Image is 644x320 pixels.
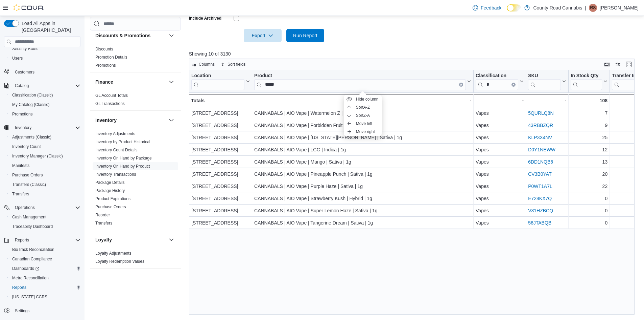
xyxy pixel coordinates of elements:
button: Enter fullscreen [625,60,633,68]
a: Promotions [95,63,116,68]
button: Customers [1,67,83,77]
div: Vapes [476,170,524,178]
a: Purchase Orders [95,205,126,209]
span: Catalog [15,83,29,88]
button: Discounts & Promotions [95,32,166,39]
button: Operations [1,203,83,212]
span: Promotions [9,110,80,118]
a: Dashboards [7,264,83,273]
button: [US_STATE] CCRS [7,292,83,302]
div: SKU URL [528,73,561,90]
span: Inventory On Hand by Package [95,155,152,161]
div: [STREET_ADDRESS] [191,133,250,142]
div: [STREET_ADDRESS] [191,121,250,129]
span: Security Roles [12,46,38,51]
span: Sort Z-A [356,113,370,118]
button: Users [7,54,83,63]
a: V31HZBCQ [528,208,553,213]
a: Customers [12,68,37,76]
span: Package History [95,188,125,193]
span: Move right [356,129,375,134]
span: Metrc Reconciliation [9,274,80,282]
div: - [476,97,524,105]
a: GL Transactions [95,101,125,106]
span: Inventory by Product Historical [95,139,150,145]
span: Loyalty Adjustments [95,251,132,256]
button: My Catalog (Classic) [7,100,83,109]
div: Vapes [476,121,524,129]
a: Inventory Transactions [95,172,136,177]
span: Cash Management [12,214,46,220]
button: SKU [528,73,566,90]
span: Package Details [95,180,125,185]
a: Reports [9,283,29,292]
a: 43RBBZQR [528,123,553,128]
a: Users [9,54,25,62]
button: Operations [12,204,38,212]
div: CANNABALS | AIO Vape | Watermelon Z | Hybrid | 1g [254,109,471,117]
a: Inventory Manager (Classic) [9,152,66,160]
button: Metrc Reconciliation [7,273,83,283]
div: CANNABALS | AIO Vape | Mango | Sativa | 1g [254,158,471,166]
span: GL Transactions [95,101,125,106]
span: Inventory Count Details [95,147,138,153]
a: 6DD1NQB6 [528,159,553,165]
div: - [528,97,566,105]
button: Clear input [459,83,463,87]
a: Feedback [470,1,504,15]
span: Reports [15,237,29,243]
span: Manifests [9,162,80,170]
button: Run Report [286,29,324,42]
a: Transfers [9,190,32,198]
button: Loyalty [95,236,166,243]
h3: Discounts & Promotions [95,32,150,39]
button: Catalog [12,82,31,90]
a: 5QURLQ8N [528,110,553,116]
span: Canadian Compliance [12,256,52,262]
button: Columns [189,60,217,68]
span: Inventory On Hand by Product [95,164,150,169]
h3: Inventory [95,117,117,124]
span: My Catalog (Classic) [9,101,80,109]
span: BioTrack Reconciliation [9,246,80,254]
div: Vapes [476,194,524,202]
div: CANNABALS | AIO Vape | Pineapple Punch | Sativa | 1g [254,170,471,178]
a: CV3B0YAT [528,171,552,177]
span: Transfers [9,190,80,198]
label: Include Archived [189,16,221,21]
a: Security Roles [9,45,41,53]
div: Vapes [476,207,524,215]
button: BioTrack Reconciliation [7,245,83,254]
div: Vapes [476,182,524,190]
span: GL Account Totals [95,93,128,98]
a: Inventory On Hand by Product [95,164,150,169]
h3: Finance [95,79,113,85]
div: 22 [571,182,607,190]
a: Package Details [95,180,125,185]
a: BioTrack Reconciliation [9,246,57,254]
a: Dashboards [9,264,42,273]
div: 108 [571,97,607,105]
span: Cash Management [9,213,80,221]
span: Sort A-Z [356,105,370,110]
span: Purchase Orders [95,204,126,210]
span: Canadian Compliance [9,255,80,263]
span: Hide column [356,97,379,102]
button: Loyalty [167,236,175,244]
a: Metrc Reconciliation [9,274,51,282]
span: Inventory Count [12,144,41,149]
span: Move left [356,121,373,126]
a: E728KX7Q [528,196,552,201]
a: Traceabilty Dashboard [9,222,55,231]
span: Transfers [12,191,29,197]
span: Transfers [95,220,112,226]
button: Transfers [7,189,83,199]
div: [STREET_ADDRESS] [191,170,250,178]
div: Classification [476,73,518,79]
span: Reports [12,236,80,244]
span: Traceabilty Dashboard [9,222,80,231]
span: Dashboards [12,266,39,271]
button: Keyboard shortcuts [603,60,611,68]
span: Security Roles [9,45,80,53]
button: Reports [12,236,32,244]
